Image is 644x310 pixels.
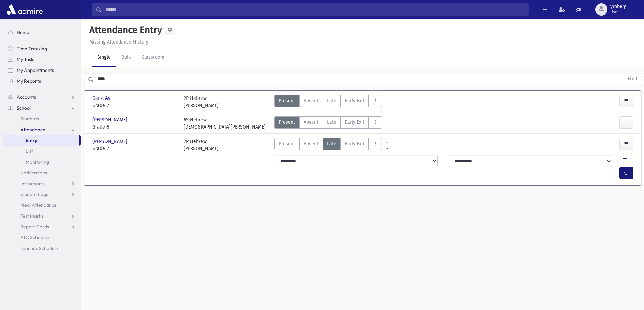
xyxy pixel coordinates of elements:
span: Ganz, Avi [92,95,113,102]
span: Late [327,97,336,104]
span: Late [327,119,336,126]
span: School [17,105,31,111]
span: Attendance [20,126,45,133]
span: Early Exit [345,140,364,147]
a: School [3,103,81,113]
span: Absent [304,97,318,104]
span: My Reports [17,78,41,84]
a: Notifications [3,167,81,178]
a: Bulk [116,48,136,67]
span: Grade 2 [92,145,177,152]
a: Test Marks [3,210,81,221]
a: Classroom [136,48,170,67]
span: User [610,9,626,15]
img: AdmirePro [5,3,44,16]
span: Monitoring [26,159,49,165]
a: Students [3,113,81,124]
a: Monitoring [3,157,81,167]
a: Infractions [3,178,81,189]
a: My Reports [3,76,81,86]
a: Attendance [3,124,81,135]
a: Teacher Schedule [3,243,81,254]
a: Entry [3,135,79,146]
span: Infractions [20,180,44,187]
a: Missing Attendance History [87,39,148,45]
div: 2P Hebrew [PERSON_NAME] [184,95,219,109]
div: AttTypes [274,95,382,109]
span: Meal Attendance [20,202,57,208]
a: My Appointments [3,65,81,76]
a: List [3,146,81,157]
u: Missing Attendance History [89,39,148,45]
div: 6S Hebrew [DEMOGRAPHIC_DATA][PERSON_NAME] [184,116,266,131]
a: My Tasks [3,54,81,65]
button: Find [624,73,641,85]
span: [PERSON_NAME] [92,116,129,123]
h5: Attendance Entry [87,24,162,36]
span: Notifications [20,170,47,176]
span: Test Marks [20,213,43,219]
a: Single [92,48,116,67]
span: Accounts [17,94,36,100]
span: Time Tracking [17,46,47,52]
span: Absent [304,119,318,126]
span: Present [279,97,295,104]
span: Report Cards [20,224,49,230]
span: yroberg [610,4,626,9]
div: AttTypes [274,116,382,131]
span: My Appointments [17,67,54,73]
span: Entry [26,137,37,143]
span: Present [279,140,295,147]
span: Absent [304,140,318,147]
div: 2P Hebrew [PERSON_NAME] [184,138,219,152]
a: Accounts [3,92,81,103]
a: Student Logs [3,189,81,200]
span: List [26,148,33,154]
span: Early Exit [345,97,364,104]
span: Present [279,119,295,126]
a: Time Tracking [3,43,81,54]
span: [PERSON_NAME] [92,138,129,145]
a: Meal Attendance [3,200,81,210]
input: Search [102,3,528,16]
a: Home [3,27,81,38]
span: PTC Schedule [20,234,49,241]
span: Grade 2 [92,102,177,109]
span: Students [20,116,39,122]
span: Teacher Schedule [20,245,58,251]
span: Home [17,29,29,35]
span: Late [327,140,336,147]
span: My Tasks [17,56,35,62]
a: Report Cards [3,221,81,232]
span: Grade 6 [92,123,177,131]
a: PTC Schedule [3,232,81,243]
div: AttTypes [274,138,382,152]
span: Early Exit [345,119,364,126]
span: Student Logs [20,191,48,197]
